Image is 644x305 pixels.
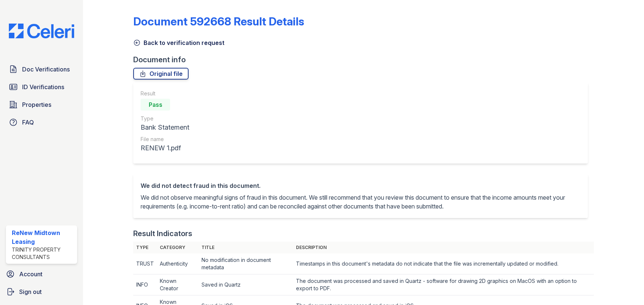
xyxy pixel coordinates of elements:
a: Sign out [3,284,80,299]
img: CE_Logo_Blue-a8612792a0a2168367f1c8372b55b34899dd931a85d93a1a3d3e32e68fde9ad4.png [3,24,80,38]
span: Doc Verifications [22,65,70,74]
span: Sign out [19,287,42,296]
td: INFO [133,274,157,295]
div: Bank Statement [141,122,189,133]
td: The document was processed and saved in Quartz - software for drawing 2D graphics on MacOS with a... [293,274,594,295]
iframe: chat widget [613,276,637,298]
div: Document info [133,55,594,65]
div: Type [141,115,189,122]
td: TRUST [133,253,157,274]
div: RENEW 1.pdf [141,143,189,153]
a: FAQ [6,115,77,130]
th: Type [133,242,157,253]
th: Title [199,242,293,253]
th: Description [293,242,594,253]
span: ID Verifications [22,83,64,91]
td: No modification in document metadata [199,253,293,274]
a: Doc Verifications [6,62,77,77]
th: Category [157,242,199,253]
td: Authenticity [157,253,199,274]
div: Result Indicators [133,228,192,239]
div: Pass [141,99,170,111]
td: Timestamps in this document's metadata do not indicate that the file was incrementally updated or... [293,253,594,274]
span: Account [19,270,42,278]
span: Properties [22,100,51,109]
div: ReNew Midtown Leasing [12,228,74,246]
a: Account [3,267,80,281]
span: FAQ [22,118,34,127]
a: Back to verification request [133,38,224,47]
div: File name [141,136,189,143]
a: ID Verifications [6,80,77,94]
td: Saved in Quartz [199,274,293,295]
a: Original file [133,68,189,80]
p: We did not observe meaningful signs of fraud in this document. We still recommend that you review... [141,193,581,211]
div: Result [141,90,189,97]
a: Document 592668 Result Details [133,15,304,28]
td: Known Creator [157,274,199,295]
a: Properties [6,97,77,112]
div: Trinity Property Consultants [12,246,74,261]
div: We did not detect fraud in this document. [141,181,581,190]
